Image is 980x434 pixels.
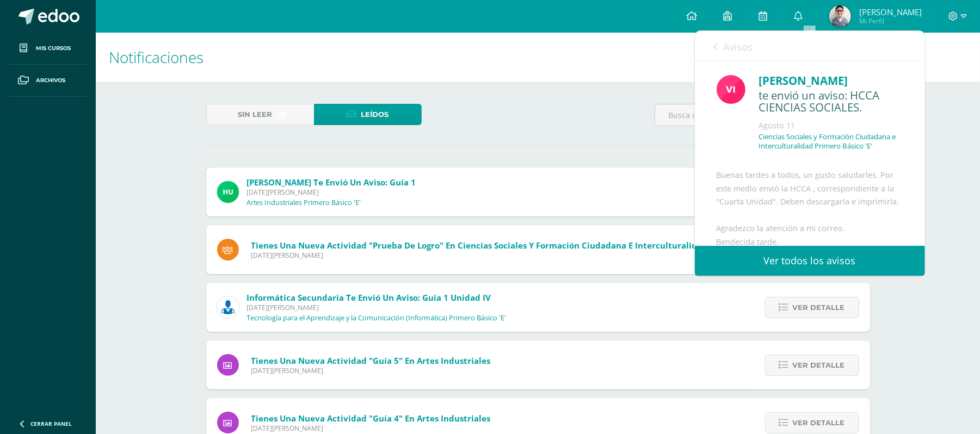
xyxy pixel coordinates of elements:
span: [PERSON_NAME] [859,7,922,17]
span: Tienes una nueva actividad "Prueba de Logro" En Ciencias Sociales y Formación Ciudadana e Intercu... [251,240,708,251]
a: Ver todos los avisos [695,246,925,276]
span: [DATE][PERSON_NAME] [247,303,507,312]
p: Ciencias Sociales y Formación Ciudadana e Interculturalidad Primero Básico 'E' [759,132,903,151]
img: 6ed6846fa57649245178fca9fc9a58dd.png [217,296,239,318]
span: Ver detalle [793,297,845,318]
img: fd23069c3bd5c8dde97a66a86ce78287.png [217,181,239,203]
div: Agosto 11 [759,120,903,131]
span: Sin leer [238,104,273,125]
span: Mis cursos [36,44,71,53]
span: Avisos [724,40,753,53]
span: Archivos [36,76,65,85]
a: Mis cursos [9,33,87,65]
span: [DATE][PERSON_NAME] [247,188,416,197]
input: Busca una notificación aquí [655,104,870,126]
a: Archivos [9,65,87,97]
span: [PERSON_NAME] te envió un aviso: Guía 1 [247,177,416,188]
img: bd6d0aa147d20350c4821b7c643124fa.png [717,75,745,104]
span: Tienes una nueva actividad "Guía 5" En Artes Industriales [251,355,491,366]
div: Buenas tardes a todos, un gusto saludarles. Por este medio envió la HCCA , correspondiente a la "... [717,169,903,363]
span: (3) [277,104,287,125]
p: Artes Industriales Primero Básico 'E' [247,199,361,207]
p: Tecnología para el Aprendizaje y la Comunicación (Informática) Primero Básico 'E' [247,314,507,323]
div: [PERSON_NAME] [759,72,903,89]
span: Leídos [361,104,389,125]
div: te envió un aviso: HCCA CIENCIAS SOCIALES. [759,89,903,115]
span: 0 [846,40,851,52]
span: Ver detalle [793,355,845,375]
span: Mi Perfil [859,16,922,26]
a: Leídos [314,104,422,125]
span: [DATE][PERSON_NAME] [251,424,491,433]
span: Notificaciones [109,47,204,67]
span: avisos sin leer [846,40,906,52]
span: Tienes una nueva actividad "Guía 4" En Artes Industriales [251,413,491,424]
span: [DATE][PERSON_NAME] [251,251,708,260]
span: Informática Secundaria te envió un aviso: Guia 1 Unidad IV [247,292,491,303]
a: Sin leer(3) [206,104,314,125]
img: 85b6774123a993fd1eec56eb48366251.png [829,5,851,27]
span: Ver detalle [793,413,845,433]
span: [DATE][PERSON_NAME] [251,366,491,375]
span: Cerrar panel [30,420,72,427]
